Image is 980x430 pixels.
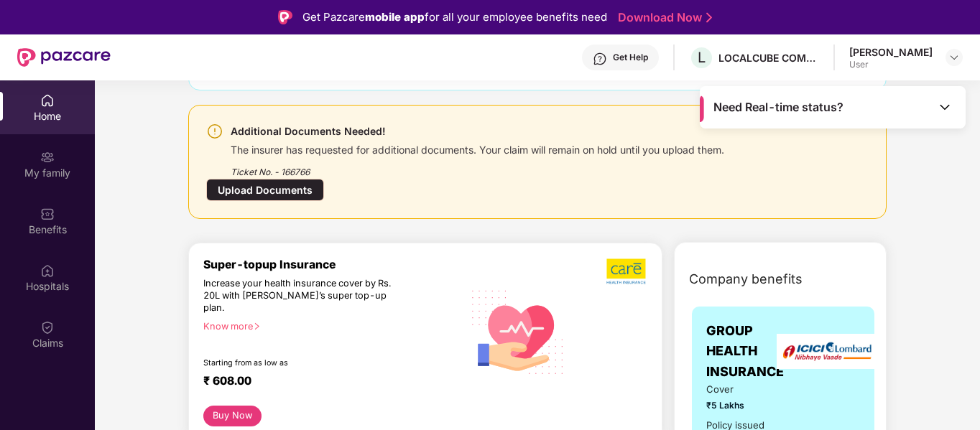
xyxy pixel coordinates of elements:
[278,10,292,24] img: Logo
[698,49,706,66] span: L
[40,263,55,278] img: svg+xml;base64,PHN2ZyBpZD0iSG9zcGl0YWxzIiB4bWxucz0iaHR0cDovL3d3dy53My5vcmcvMjAwMC9zdmciIHdpZHRoPS...
[203,321,454,331] div: Know more
[618,10,708,25] a: Download Now
[689,269,803,289] span: Company benefits
[40,150,55,164] img: svg+xml;base64,PHN2ZyB3aWR0aD0iMjAiIGhlaWdodD0iMjAiIHZpZXdCb3g9IjAgMCAyMCAyMCIgZmlsbD0ibm9uZSIgeG...
[938,100,952,114] img: Toggle Icon
[231,140,724,156] div: The insurer has requested for additional documents. Your claim will remain on hold until you uplo...
[231,156,724,179] div: Ticket No. - 166766
[365,10,425,24] strong: mobile app
[713,100,843,115] span: Need Real-time status?
[17,48,111,67] img: New Pazcare Logo
[253,322,261,330] span: right
[593,52,607,66] img: svg+xml;base64,PHN2ZyBpZD0iSGVscC0zMngzMiIgeG1sbnM9Imh0dHA6Ly93d3cudzMub3JnLzIwMDAvc3ZnIiB3aWR0aD...
[203,278,400,314] div: Increase your health insurance cover by Rs. 20L with [PERSON_NAME]’s super top-up plan.
[718,51,819,65] div: LOCALCUBE COMMERCE PRIVATE LIMITED
[849,59,933,70] div: User
[203,406,262,426] button: Buy Now
[606,258,647,285] img: b5dec4f62d2307b9de63beb79f102df3.png
[206,123,223,140] img: svg+xml;base64,PHN2ZyBpZD0iV2FybmluZ18tXzI0eDI0IiBkYXRhLW5hbWU9Ildhcm5pbmcgLSAyNHgyNCIgeG1sbnM9Im...
[613,52,648,63] div: Get Help
[706,382,774,397] span: Cover
[40,93,55,108] img: svg+xml;base64,PHN2ZyBpZD0iSG9tZSIgeG1sbnM9Imh0dHA6Ly93d3cudzMub3JnLzIwMDAvc3ZnIiB3aWR0aD0iMjAiIG...
[777,334,877,369] img: insurerLogo
[948,52,960,63] img: svg+xml;base64,PHN2ZyBpZD0iRHJvcGRvd24tMzJ4MzIiIHhtbG5zPSJodHRwOi8vd3d3LnczLm9yZy8yMDAwL3N2ZyIgd2...
[463,275,574,388] img: svg+xml;base64,PHN2ZyB4bWxucz0iaHR0cDovL3d3dy53My5vcmcvMjAwMC9zdmciIHhtbG5zOnhsaW5rPSJodHRwOi8vd3...
[206,179,324,201] div: Upload Documents
[302,9,607,26] div: Get Pazcare for all your employee benefits need
[231,123,724,140] div: Additional Documents Needed!
[706,321,784,382] span: GROUP HEALTH INSURANCE
[40,207,55,221] img: svg+xml;base64,PHN2ZyBpZD0iQmVuZWZpdHMiIHhtbG5zPSJodHRwOi8vd3d3LnczLm9yZy8yMDAwL3N2ZyIgd2lkdGg9Ij...
[849,45,933,59] div: [PERSON_NAME]
[40,320,55,335] img: svg+xml;base64,PHN2ZyBpZD0iQ2xhaW0iIHhtbG5zPSJodHRwOi8vd3d3LnczLm9yZy8yMDAwL3N2ZyIgd2lkdGg9IjIwIi...
[706,398,774,412] span: ₹5 Lakhs
[203,374,448,391] div: ₹ 608.00
[203,358,402,368] div: Starting from as low as
[706,10,712,25] img: Stroke
[203,258,463,271] div: Super-topup Insurance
